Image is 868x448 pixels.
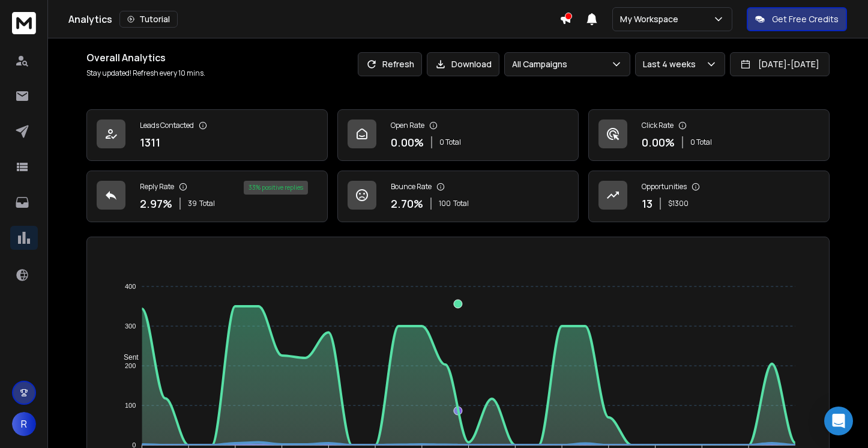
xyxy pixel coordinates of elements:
p: Leads Contacted [140,121,194,130]
tspan: 200 [125,362,136,369]
button: R [12,412,36,436]
tspan: 100 [125,402,136,409]
p: 0.00 % [642,134,675,151]
span: Total [199,199,215,208]
a: Leads Contacted1311 [86,109,328,161]
button: Tutorial [119,11,178,28]
tspan: 400 [125,283,136,290]
p: Refresh [382,58,414,70]
p: 0.00 % [391,134,424,151]
p: Click Rate [642,121,674,130]
p: 0 Total [439,138,461,147]
div: Analytics [68,11,559,28]
div: 33 % positive replies [244,181,308,195]
p: 0 Total [690,138,712,147]
a: Click Rate0.00%0 Total [588,109,830,161]
a: Reply Rate2.97%39Total33% positive replies [86,171,328,222]
p: Download [451,58,492,70]
p: 1311 [140,134,160,151]
span: Sent [115,353,139,362]
p: Reply Rate [140,182,174,192]
h1: Overall Analytics [86,50,205,65]
span: Total [453,199,469,208]
a: Open Rate0.00%0 Total [337,109,579,161]
p: Get Free Credits [772,13,839,25]
p: $ 1300 [668,199,689,208]
p: 2.97 % [140,195,172,212]
button: [DATE]-[DATE] [730,52,830,76]
button: Refresh [358,52,422,76]
span: 100 [439,199,451,208]
p: Open Rate [391,121,424,130]
p: Last 4 weeks [643,58,701,70]
p: 13 [642,195,653,212]
span: 39 [188,199,197,208]
button: Get Free Credits [747,7,847,31]
tspan: 300 [125,322,136,330]
a: Opportunities13$1300 [588,171,830,222]
div: Open Intercom Messenger [824,407,853,435]
button: Download [427,52,499,76]
p: Stay updated! Refresh every 10 mins. [86,68,205,78]
p: 2.70 % [391,195,423,212]
p: All Campaigns [512,58,572,70]
a: Bounce Rate2.70%100Total [337,171,579,222]
p: My Workspace [620,13,683,25]
p: Bounce Rate [391,182,432,192]
p: Opportunities [642,182,687,192]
